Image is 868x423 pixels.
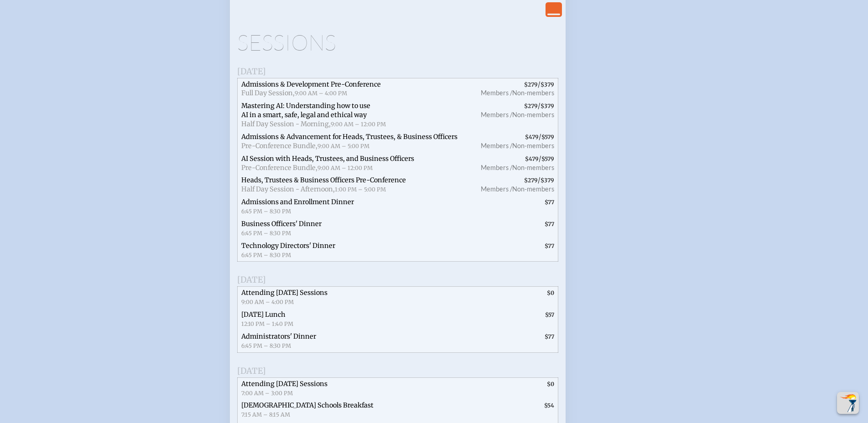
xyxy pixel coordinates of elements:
span: $77 [545,199,554,206]
span: 6:45 PM – 8:30 PM [241,252,291,258]
span: 9:00 AM – 12:00 PM [331,121,386,128]
span: / [470,78,558,100]
span: $379 [541,103,554,109]
span: Half Day Session - Morning, [241,120,331,128]
span: Members / [481,111,512,119]
span: / [470,153,558,175]
span: [DATE] [237,66,266,77]
span: 6:45 PM – 8:30 PM [241,342,291,349]
span: Full Day Session, [241,89,295,97]
span: / [470,174,558,196]
span: $57 [545,311,554,318]
span: 1:00 PM – 5:00 PM [335,186,386,193]
span: / [470,131,558,153]
span: Admissions & Development Pre-Conference [241,80,381,88]
span: Members / [481,89,512,97]
span: 6:45 PM – 8:30 PM [241,230,291,237]
span: $0 [547,289,554,296]
h1: Sessions [237,31,558,53]
span: AI Session with Heads, Trustees, and Business Officers [241,155,414,163]
span: Business Officers' Dinner [241,220,322,228]
span: Heads, Trustees & Business Officers Pre-Conference [241,176,406,184]
span: $579 [541,155,554,162]
span: Technology Directors' Dinner [241,242,335,250]
span: $379 [541,81,554,88]
span: $479 [525,134,539,140]
span: 9:00 AM – 4:00 PM [295,90,347,97]
span: [DEMOGRAPHIC_DATA] Schools Breakfast [241,401,374,409]
span: Non-members [512,185,554,193]
span: $77 [545,242,554,249]
span: Admissions & Advancement for Heads, Trustees, & Business Officers [241,133,457,141]
span: Attending [DATE] Sessions [241,289,327,297]
img: To the top [839,394,857,412]
span: 9:00 AM – 12:00 PM [317,165,373,171]
span: [DATE] [237,366,266,376]
span: 7:15 AM – 8:15 AM [241,411,290,418]
span: 6:45 PM – 8:30 PM [241,208,291,215]
span: 9:00 AM – 4:00 PM [241,299,294,305]
span: / [470,100,558,131]
span: $579 [541,134,554,140]
span: Pre-Conference Bundle, [241,164,317,172]
span: Administrators' Dinner [241,332,316,340]
span: Half Day Session - Afternoon, [241,185,335,193]
span: Non-members [512,164,554,171]
span: $379 [541,177,554,184]
span: $279 [524,103,538,109]
span: 7:00 AM – 3:00 PM [241,390,293,397]
span: Members / [481,142,512,150]
span: Non-members [512,111,554,119]
span: Pre-Conference Bundle, [241,142,317,150]
span: Admissions and Enrollment Dinner [241,198,354,206]
span: $77 [545,221,554,227]
span: [DATE] Lunch [241,310,286,319]
span: Non-members [512,89,554,97]
span: [DATE] [237,274,266,285]
span: $279 [524,81,538,88]
span: Mastering AI: Understanding how to use AI in a smart, safe, legal and ethical way [241,102,370,119]
span: $0 [547,381,554,387]
span: Non-members [512,142,554,150]
span: Members / [481,164,512,171]
button: Scroll Top [837,392,859,414]
span: Members / [481,185,512,193]
span: $279 [524,177,538,184]
span: $54 [544,402,554,409]
span: 12:10 PM – 1:40 PM [241,320,293,327]
span: $479 [525,155,539,162]
span: 9:00 AM – 5:00 PM [317,143,369,150]
span: $77 [545,333,554,340]
span: Attending [DATE] Sessions [241,380,327,388]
